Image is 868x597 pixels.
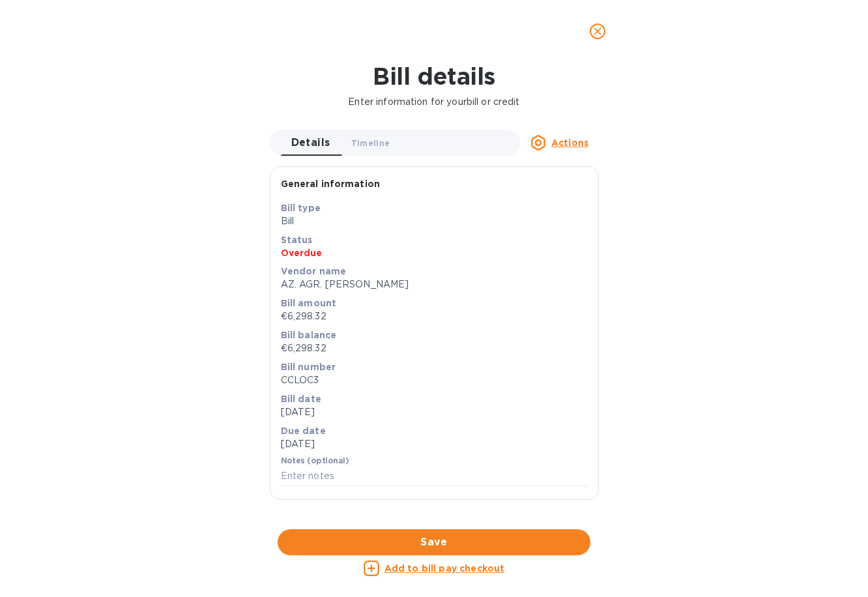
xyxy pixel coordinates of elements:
[281,266,347,276] b: Vendor name
[281,179,381,189] b: General information
[10,63,858,90] h1: Bill details
[384,563,505,574] u: Add to bill pay checkout
[281,467,588,486] input: Enter notes
[288,534,580,550] span: Save
[281,298,337,308] b: Bill amount
[582,16,613,47] button: close
[291,134,330,152] span: Details
[10,95,858,109] p: Enter information for your bill or credit
[281,458,349,465] label: Notes (optional)
[281,214,588,228] p: Bill
[351,136,390,150] span: Timeline
[281,405,588,419] p: [DATE]
[281,373,588,387] p: CCLOC3
[281,330,337,340] b: Bill balance
[281,437,588,451] p: [DATE]
[281,426,326,436] b: Due date
[281,278,588,291] p: AZ. AGR. [PERSON_NAME]
[281,246,588,259] p: Overdue
[281,310,588,323] p: €6,298.32
[551,138,588,148] u: Actions
[281,394,321,404] b: Bill date
[281,203,321,213] b: Bill type
[278,529,590,555] button: Save
[281,342,588,355] p: €6,298.32
[281,235,313,245] b: Status
[281,362,336,372] b: Bill number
